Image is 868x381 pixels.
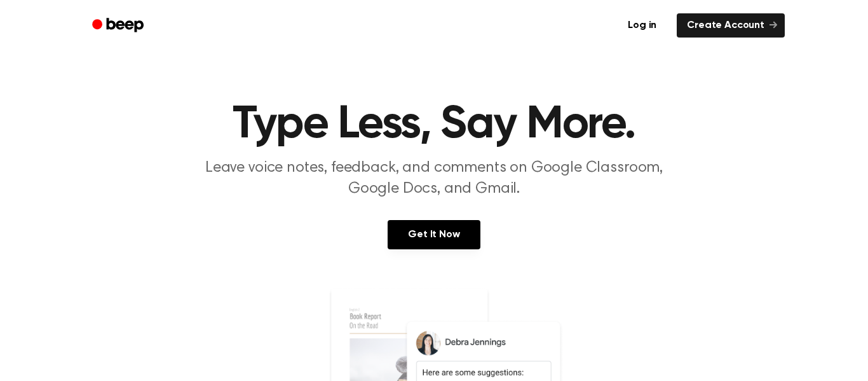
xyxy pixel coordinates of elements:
a: Get It Now [388,220,480,249]
a: Beep [83,13,155,38]
a: Create Account [677,13,785,38]
a: Log in [615,11,669,40]
h1: Type Less, Say More. [109,102,759,148]
p: Leave voice notes, feedback, and comments on Google Classroom, Google Docs, and Gmail. [190,158,678,200]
